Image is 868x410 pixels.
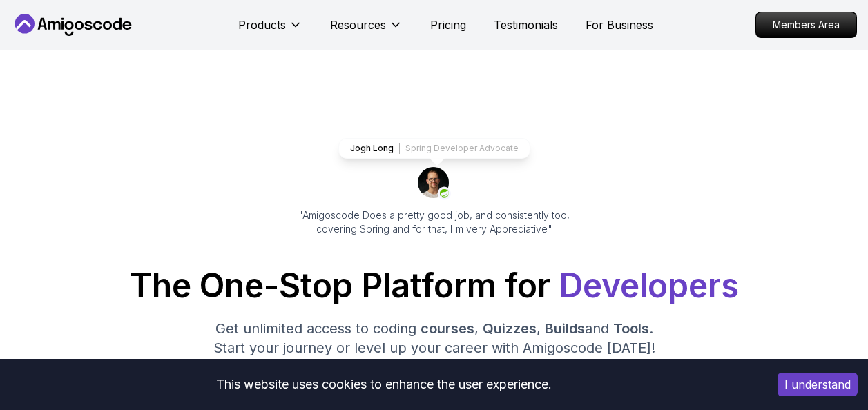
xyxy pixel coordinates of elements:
span: courses [421,320,474,337]
span: Quizzes [483,320,537,337]
p: Jogh Long [350,143,394,154]
a: Pricing [430,17,466,33]
button: Accept cookies [778,373,858,396]
p: Spring Developer Advocate [405,143,519,154]
span: Builds [545,320,585,337]
a: Members Area [755,12,857,38]
span: Tools [613,320,649,337]
p: Members Area [756,12,856,37]
p: Resources [330,17,386,33]
span: Developers [559,265,739,306]
a: For Business [586,17,653,33]
img: josh long [418,167,451,200]
div: This website uses cookies to enhance the user experience. [10,369,757,400]
a: Testimonials [494,17,558,33]
h1: The One-Stop Platform for [11,269,857,302]
button: Products [238,17,302,44]
p: Get unlimited access to coding , , and . Start your journey or level up your career with Amigosco... [202,319,666,358]
p: Products [238,17,286,33]
button: Resources [330,17,403,44]
p: "Amigoscode Does a pretty good job, and consistently too, covering Spring and for that, I'm very ... [280,208,589,236]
